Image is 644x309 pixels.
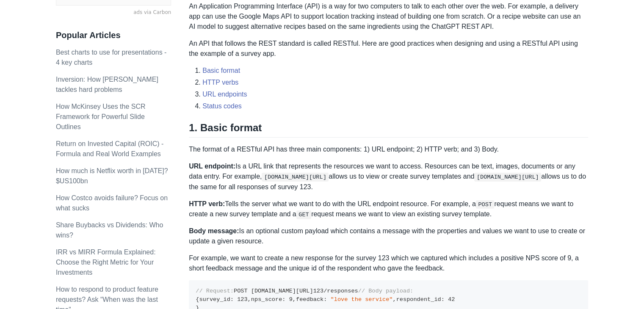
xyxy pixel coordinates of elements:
[189,200,225,207] strong: HTTP verb:
[56,9,171,17] a: ads via Carbon
[189,226,588,246] p: Is an optional custom payload which contains a message with the properties and values we want to ...
[313,288,323,294] span: 123
[56,103,146,130] a: How McKinsey Uses the SCR Framework for Powerful Slide Outlines
[202,79,238,86] a: HTTP verbs
[189,1,588,32] p: An Application Programming Interface (API) is a way for two computers to talk to each other over ...
[392,296,396,303] span: ,
[293,296,296,303] span: ,
[196,296,199,303] span: {
[358,288,414,294] span: // Body payload:
[262,173,329,181] code: [DOMAIN_NAME][URL]
[56,248,156,276] a: IRR vs MIRR Formula Explained: Choose the Right Metric for Your Investments
[56,221,163,239] a: Share Buybacks vs Dividends: Who wins?
[331,296,393,303] span: "love the service"
[189,163,235,170] strong: URL endpoint:
[248,296,251,303] span: ,
[448,296,455,303] span: 42
[189,227,239,235] strong: Body message:
[56,49,166,66] a: Best charts to use for presentations - 4 key charts
[441,296,445,303] span: :
[189,121,588,138] h2: 1. Basic format
[56,167,168,185] a: How much is Netflix worth in [DATE]? $US100bn
[56,76,158,93] a: Inversion: How [PERSON_NAME] tackles hard problems
[323,296,327,303] span: :
[202,91,247,98] a: URL endpoints
[289,296,293,303] span: 9
[189,161,588,192] p: Is a URL link that represents the resources we want to access. Resources can be text, images, doc...
[56,194,168,212] a: How Costco avoids failure? Focus on what sucks
[230,296,234,303] span: :
[189,39,588,59] p: An API that follows the REST standard is called RESTful. Here are good practices when designing a...
[474,173,541,181] code: [DOMAIN_NAME][URL]
[56,30,171,41] h3: Popular Articles
[189,253,588,273] p: For example, we want to create a new response for the survey 123 which we captured which includes...
[476,200,495,209] code: POST
[196,288,234,294] span: // Request:
[296,210,311,219] code: GET
[237,296,247,303] span: 123
[189,144,588,154] p: The format of a RESTful API has three main components: 1) URL endpoint; 2) HTTP verb; and 3) Body.
[282,296,285,303] span: :
[202,67,240,74] a: Basic format
[189,199,588,220] p: Tells the server what we want to do with the URL endpoint resource. For example, a request means ...
[56,140,163,157] a: Return on Invested Capital (ROIC) - Formula and Real World Examples
[202,102,242,110] a: Status codes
